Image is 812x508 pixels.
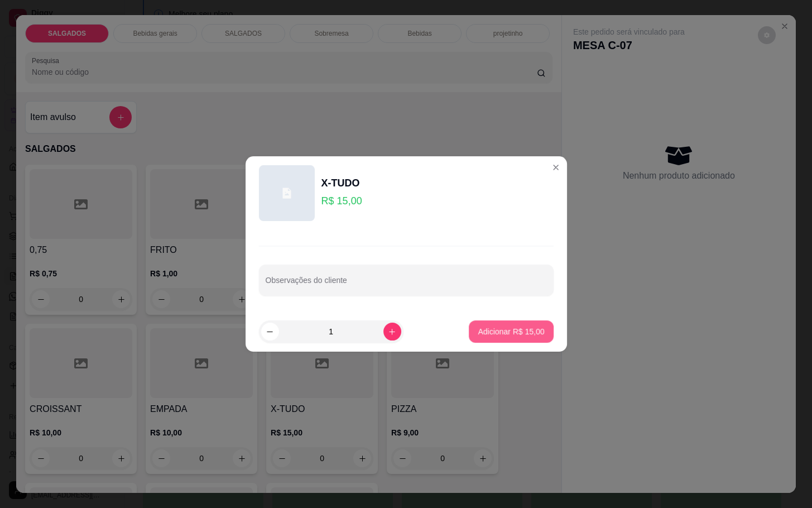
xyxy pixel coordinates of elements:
button: Adicionar R$ 15,00 [469,320,553,343]
input: Observações do cliente [265,279,546,290]
button: Close [547,159,565,176]
div: X-TUDO [321,175,362,191]
p: Adicionar R$ 15,00 [478,326,544,337]
button: increase-product-quantity [383,323,401,341]
button: decrease-product-quantity [261,323,278,341]
p: R$ 15,00 [321,193,362,209]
